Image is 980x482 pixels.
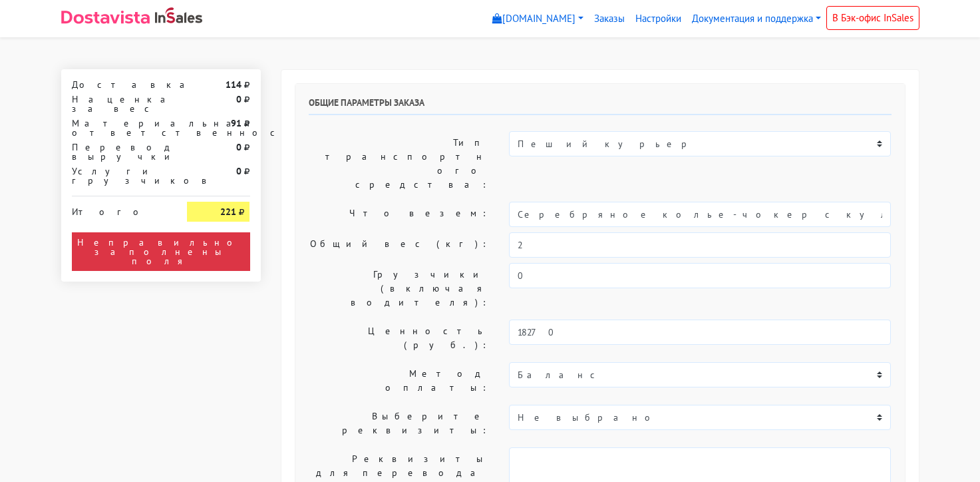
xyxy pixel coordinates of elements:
strong: 91 [231,117,242,129]
strong: 0 [236,165,242,177]
label: Выберите реквизиты: [299,405,500,442]
label: Метод оплаты: [299,362,500,399]
div: Наценка за вес [62,95,178,113]
a: Настройки [630,6,687,32]
strong: 221 [220,206,236,218]
div: Материальная ответственность [62,119,178,137]
img: InSales [155,7,203,23]
strong: 0 [236,93,242,105]
a: Заказы [589,6,630,32]
img: Dostavista - срочная курьерская служба доставки [61,11,150,24]
h6: Общие параметры заказа [309,97,892,115]
label: Что везем: [299,202,500,227]
div: Неправильно заполнены поля [72,232,250,271]
label: Ценность (руб.): [299,320,500,357]
label: Грузчики (включая водителя): [299,263,500,314]
strong: 0 [236,141,242,153]
label: Тип транспортного средства: [299,131,500,196]
label: Общий вес (кг): [299,232,500,258]
div: Итого [72,202,168,216]
a: Документация и поддержка [687,6,826,32]
div: Доставка [62,80,178,89]
a: В Бэк-офис InSales [826,6,919,30]
div: Услуги грузчиков [62,166,178,185]
strong: 114 [226,79,242,91]
a: [DOMAIN_NAME] [487,6,589,32]
div: Перевод выручки [62,142,178,161]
